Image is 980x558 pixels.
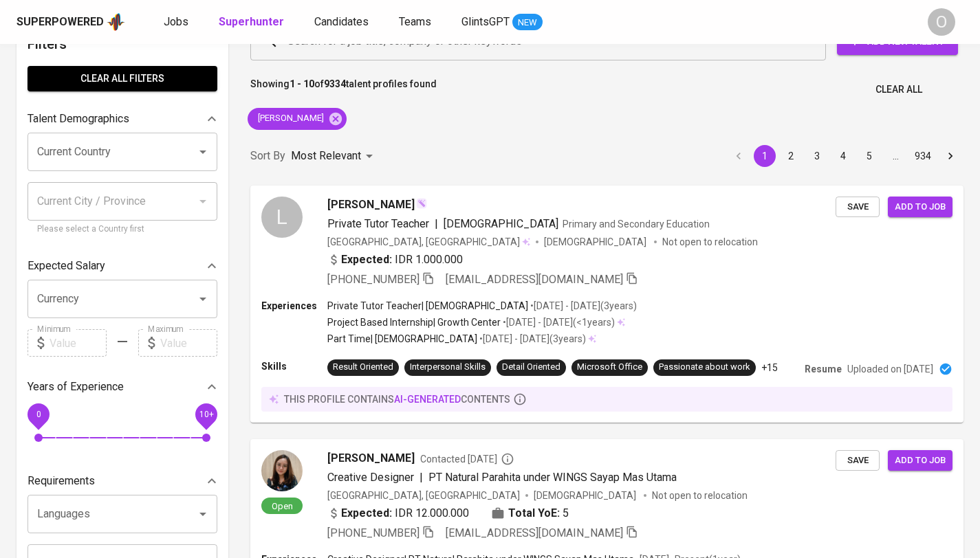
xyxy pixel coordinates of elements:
span: [DEMOGRAPHIC_DATA] [544,235,649,249]
div: [PERSON_NAME] [248,108,347,130]
nav: pagination navigation [726,145,963,167]
span: Add to job [895,199,946,215]
div: O [928,8,955,36]
div: Interpersonal Skills [410,361,486,374]
button: Open [193,289,213,309]
button: Go to page 4 [832,145,854,167]
p: Project Based Internship | Growth Center [327,315,501,329]
a: Candidates [314,14,371,31]
button: Clear All [870,77,928,102]
b: Total YoE: [508,505,560,522]
span: [PERSON_NAME] [327,450,415,467]
p: Skills [261,359,327,373]
span: [PHONE_NUMBER] [327,273,420,286]
span: 0 [36,410,41,419]
span: Add to job [895,453,946,469]
span: Clear All filters [39,70,206,87]
b: Expected: [341,505,392,522]
p: +15 [761,361,778,375]
p: • [DATE] - [DATE] ( <1 years ) [501,315,615,329]
a: Jobs [164,14,191,31]
div: Superpowered [17,14,104,30]
span: Primary and Secondary Education [563,219,710,230]
span: | [420,469,423,486]
b: 9334 [324,78,346,89]
a: L[PERSON_NAME]Private Tutor Teacher|[DEMOGRAPHIC_DATA]Primary and Secondary Education[GEOGRAPHIC_... [250,186,963,423]
p: Talent Demographics [28,111,129,127]
button: Go to page 5 [858,145,880,167]
a: Superhunter [219,14,287,31]
span: AI-generated [394,394,461,405]
span: Creative Designer [327,471,414,484]
button: page 1 [754,145,776,167]
div: Requirements [28,467,217,495]
div: IDR 1.000.000 [327,252,463,268]
a: GlintsGPT NEW [461,14,543,31]
button: Add to job [888,450,952,471]
p: Resume [805,362,842,376]
p: Private Tutor Teacher | [DEMOGRAPHIC_DATA] [327,299,528,313]
p: Not open to relocation [652,489,748,502]
button: Go to page 934 [911,145,935,167]
span: Contacted [DATE] [420,452,514,466]
p: Showing of talent profiles found [250,77,437,102]
b: Expected: [341,252,392,268]
b: 1 - 10 [290,78,314,89]
span: [PHONE_NUMBER] [327,526,420,539]
p: Not open to relocation [662,235,758,249]
span: [DEMOGRAPHIC_DATA] [444,217,558,230]
div: IDR 12.000.000 [327,505,469,522]
button: Clear All filters [28,66,217,91]
span: Open [266,500,298,512]
input: Value [50,329,107,357]
button: Save [836,197,880,218]
div: Talent Demographics [28,105,217,133]
img: magic_wand.svg [416,198,427,209]
a: Superpoweredapp logo [17,12,125,32]
span: [EMAIL_ADDRESS][DOMAIN_NAME] [446,526,623,539]
div: Microsoft Office [577,361,642,374]
input: Value [160,329,217,357]
button: Go to page 3 [806,145,828,167]
div: L [261,197,303,238]
div: [GEOGRAPHIC_DATA], [GEOGRAPHIC_DATA] [327,235,530,249]
p: Uploaded on [DATE] [847,362,933,376]
p: Sort By [250,148,285,164]
img: 239a4e68a02edbaefdbdf1357280a1d0.png [261,450,303,491]
p: this profile contains contents [284,392,510,406]
span: Candidates [314,15,369,28]
button: Add to job [888,197,952,218]
p: • [DATE] - [DATE] ( 3 years ) [477,332,586,346]
button: Open [193,142,213,161]
p: Experiences [261,299,327,313]
div: Result Oriented [333,361,393,374]
span: 10+ [199,410,213,419]
div: … [884,149,906,163]
div: Expected Salary [28,252,217,280]
div: Detail Oriented [502,361,560,374]
button: Go to next page [939,145,961,167]
span: [PERSON_NAME] [327,197,415,213]
button: Save [836,450,880,471]
span: [EMAIL_ADDRESS][DOMAIN_NAME] [446,273,623,286]
span: Private Tutor Teacher [327,217,429,230]
p: Part Time | [DEMOGRAPHIC_DATA] [327,332,477,346]
button: Open [193,504,213,524]
span: NEW [512,16,543,30]
p: Please select a Country first [37,223,208,236]
span: [DEMOGRAPHIC_DATA] [534,489,638,502]
div: Years of Experience [28,373,217,401]
span: 5 [563,505,569,522]
img: app logo [107,12,125,32]
p: Most Relevant [291,148,361,164]
h6: Filters [28,33,217,55]
span: Save [842,453,873,469]
span: [PERSON_NAME] [248,112,332,125]
a: Teams [399,14,434,31]
p: Years of Experience [28,379,124,395]
div: [GEOGRAPHIC_DATA], [GEOGRAPHIC_DATA] [327,489,520,502]
svg: By Batam recruiter [501,452,514,466]
b: Superhunter [219,15,284,28]
p: • [DATE] - [DATE] ( 3 years ) [528,299,637,313]
span: | [435,216,438,232]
